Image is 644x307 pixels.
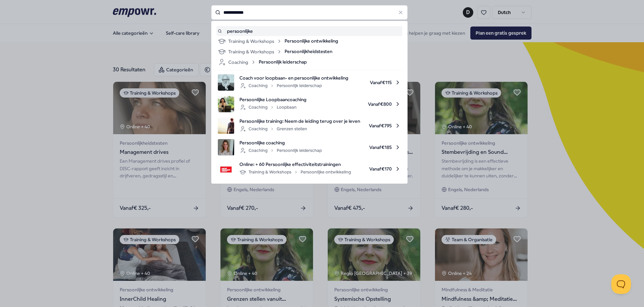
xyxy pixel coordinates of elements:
[356,161,401,177] span: Vanaf € 170
[354,74,401,91] span: Vanaf € 115
[211,5,408,20] input: Search for products, categories or subcategories
[218,27,401,35] a: persoonlijke
[239,147,322,154] div: Coaching Persoonlijk leiderschap
[327,139,401,155] span: Vanaf € 185
[239,82,322,90] div: Coaching Persoonlijk leiderschap
[218,74,234,91] img: product image
[218,48,282,56] div: Training & Workshops
[218,161,234,177] img: product image
[218,37,401,45] a: Training & WorkshopsPersoonlijke ontwikkeling
[312,96,401,112] span: Vanaf € 800
[218,74,401,91] a: product imageCoach voor loopbaan- en persoonlijke ontwikkelingCoachingPersoonlijk leiderschapVana...
[218,48,401,56] a: Training & WorkshopsPersoonlijkheidstesten
[218,139,234,155] img: product image
[218,139,401,155] a: product imagePersoonlijke coachingCoachingPersoonlijk leiderschapVanaf€185
[239,96,306,103] span: Persoonlijke Loopbaancoaching
[218,96,234,112] img: product image
[218,96,401,112] a: product imagePersoonlijke LoopbaancoachingCoachingLoopbaanVanaf€800
[239,103,297,111] div: Coaching Loopbaan
[239,168,351,176] div: Training & Workshops Persoonlijke ontwikkeling
[218,117,234,134] img: product image
[285,37,338,45] span: Persoonlijke ontwikkeling
[239,161,351,168] span: Online: + 60 Persoonlijke effectiviteitstrainingen
[259,58,307,66] span: Persoonlijk leiderschap
[285,48,332,56] span: Persoonlijkheidstesten
[365,117,401,134] span: Vanaf € 795
[611,274,631,294] iframe: Help Scout Beacon - Open
[239,139,322,146] span: Persoonlijke coaching
[218,58,401,66] a: CoachingPersoonlijk leiderschap
[239,74,348,81] span: Coach voor loopbaan- en persoonlijke ontwikkeling
[218,58,256,66] div: Coaching
[239,125,307,133] div: Coaching Grenzen stellen
[218,37,282,45] div: Training & Workshops
[239,117,360,125] span: Persoonlijke training: Neem de leiding terug over je leven
[218,117,401,134] a: product imagePersoonlijke training: Neem de leiding terug over je levenCoachingGrenzen stellenVan...
[218,161,401,177] a: product imageOnline: + 60 Persoonlijke effectiviteitstrainingenTraining & WorkshopsPersoonlijke o...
